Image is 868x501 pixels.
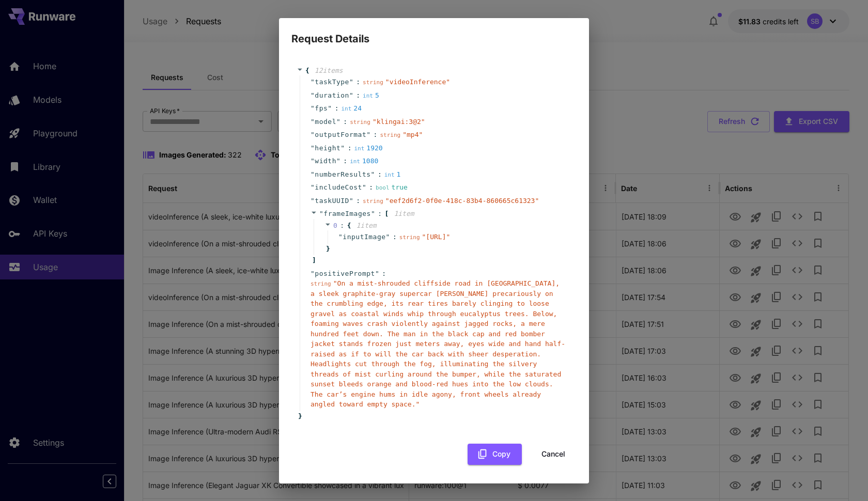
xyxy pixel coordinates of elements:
span: " [371,170,375,178]
span: " [311,270,315,277]
span: outputFormat [315,130,366,140]
span: : [369,182,373,193]
span: " [349,78,353,86]
span: : [356,196,360,206]
span: " [386,233,390,241]
span: taskType [315,77,349,87]
span: " [375,270,379,277]
span: int [341,105,351,112]
span: " [336,157,340,165]
h2: Request Details [279,18,589,47]
span: positivePrompt [315,269,375,279]
div: true [376,182,408,193]
span: : [374,130,378,140]
span: { [347,221,351,231]
span: frameImages [323,210,371,217]
span: 0 [333,222,337,229]
div: 5 [363,90,379,101]
span: : [335,103,339,114]
span: string [380,132,400,138]
span: " [336,118,340,126]
span: " [340,144,345,152]
span: int [384,171,395,178]
span: 1 item [394,210,414,217]
span: string [399,234,420,241]
span: " [319,210,323,217]
span: model [315,117,336,127]
span: : [356,77,360,87]
span: " [311,131,315,138]
div: 1 [384,169,401,180]
span: : [393,232,397,242]
button: Cancel [530,444,577,465]
span: inputImage [343,232,385,242]
span: " videoInference " [385,78,450,86]
span: : [378,209,382,219]
span: " [311,91,315,99]
span: int [350,158,360,165]
span: " [URL] " [422,233,451,241]
span: int [354,145,364,152]
div: 24 [341,103,362,114]
span: includeCost [315,182,362,193]
span: " [349,197,353,205]
span: " [311,78,315,86]
span: " [311,170,315,178]
span: " [311,183,315,191]
span: : [348,143,352,153]
span: " eef2d6f2-0f0e-418c-83b4-860665c61323 " [385,197,539,205]
span: string [350,119,370,126]
span: " mp4 " [402,131,423,138]
span: duration [315,90,349,101]
span: " klingai:3@2 " [373,118,425,126]
span: : [343,117,347,127]
span: 1 item [356,222,376,229]
span: taskUUID [315,196,349,206]
span: bool [376,184,390,191]
span: " [371,210,375,217]
button: Copy [468,444,522,465]
span: [ [385,209,389,219]
span: : [356,90,360,101]
div: 1920 [354,143,382,153]
span: : [378,169,382,180]
span: " [328,104,332,112]
span: string [363,198,383,205]
span: : [343,156,347,166]
span: " [366,131,370,138]
span: " [349,91,353,99]
span: ] [311,255,316,265]
span: " [311,118,315,126]
span: : [382,269,386,279]
span: " [311,197,315,205]
span: fps [315,103,328,114]
span: " [311,104,315,112]
span: width [315,156,336,166]
span: " On a mist-shrouded cliffside road in [GEOGRAPHIC_DATA], a sleek graphite-gray supercar [PERSON_... [311,279,565,408]
span: " [362,183,366,191]
span: 12 item s [315,67,343,74]
span: string [363,79,383,86]
span: } [297,411,302,421]
span: numberResults [315,169,370,180]
span: string [311,280,331,287]
div: 1080 [350,156,378,166]
span: height [315,143,340,153]
span: " [338,233,343,241]
span: int [363,92,373,99]
span: : [340,221,344,231]
span: " [311,157,315,165]
span: " [311,144,315,152]
span: } [324,244,330,254]
span: { [305,66,309,76]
